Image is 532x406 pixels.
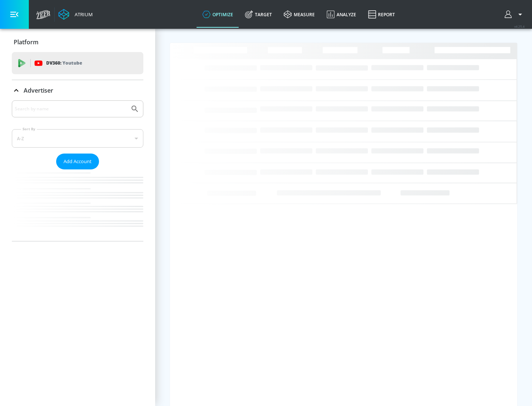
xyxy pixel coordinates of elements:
span: Add Account [64,157,92,166]
a: Report [362,1,401,28]
p: Youtube [62,59,82,67]
div: Atrium [72,11,93,18]
div: Platform [12,32,143,52]
a: Target [239,1,278,28]
p: Platform [14,38,38,46]
input: Search by name [15,104,127,114]
a: optimize [197,1,239,28]
p: Advertiser [24,86,53,94]
div: DV360: Youtube [12,52,143,74]
p: DV360: [46,59,82,67]
button: Add Account [56,154,99,169]
span: v 4.25.4 [514,24,525,28]
div: Advertiser [12,100,143,241]
div: Advertiser [12,80,143,101]
a: measure [278,1,321,28]
div: A-Z [12,129,143,148]
a: Atrium [58,9,93,20]
a: Analyze [321,1,362,28]
nav: list of Advertiser [12,169,143,241]
label: Sort By [21,127,37,131]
